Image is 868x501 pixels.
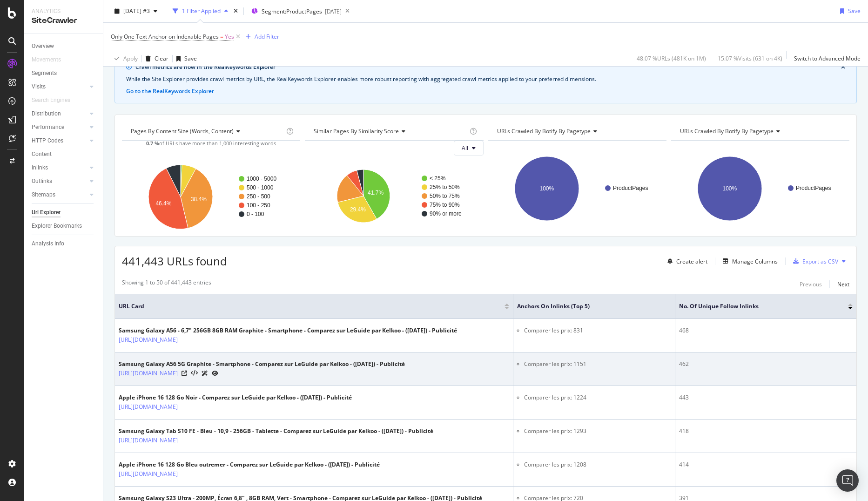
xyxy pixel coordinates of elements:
[800,278,822,290] button: Previous
[848,7,861,15] div: Save
[247,176,276,182] text: 1000 - 5000
[430,193,460,199] text: 50% to 75%
[789,254,838,269] button: Export as CSV
[247,193,270,200] text: 250 - 500
[32,208,61,217] div: Url Explorer
[325,7,342,15] div: [DATE]
[539,185,554,192] text: 100%
[524,326,671,335] li: Comparer les prix: 831
[836,469,859,492] div: Open Intercom Messenger
[368,190,384,196] text: 41.7%
[173,51,197,66] button: Save
[679,393,853,402] div: 443
[314,127,399,135] span: Similar Pages By Similarity Score
[732,257,778,265] div: Manage Columns
[129,124,284,139] h4: Pages By Content Size (Words, Content)
[802,257,838,265] div: Export as CSV
[123,54,138,62] div: Apply
[247,211,264,217] text: 0 - 100
[671,148,849,229] svg: A chart.
[524,360,671,368] li: Comparer les prix: 1151
[119,335,178,345] a: [URL][DOMAIN_NAME]
[119,393,352,402] div: Apple iPhone 16 128 Go Noir - Comparez sur LeGuide par Kelkoo - ([DATE]) - Publicité
[680,127,774,135] span: URLs Crawled By Botify By pagetype
[430,184,460,190] text: 25% to 50%
[155,54,168,62] div: Clear
[497,127,591,135] span: URLs Crawled By Botify By pagetype
[122,148,300,229] svg: A chart.
[32,55,70,65] a: Movements
[790,51,861,66] button: Switch to Advanced Mode
[495,124,658,139] h4: URLs Crawled By Botify By pagetype
[454,141,484,156] button: All
[32,55,61,65] div: Movements
[126,87,214,95] button: Go to the RealKeywords Explorer
[32,149,96,159] a: Content
[32,221,96,231] a: Explorer Bookmarks
[430,210,462,217] text: 90% or more
[32,82,46,92] div: Visits
[32,15,95,26] div: SiteCrawler
[488,148,666,229] svg: A chart.
[122,253,227,269] span: 441,443 URLs found
[111,33,219,41] span: Only One Text Anchor on Indexable Pages
[262,7,322,15] span: Segment: ProductPages
[123,7,150,15] span: 2025 Oct. 2nd #3
[32,190,55,200] div: Sitemaps
[32,68,96,78] a: Segments
[796,185,831,191] text: ProductPages
[119,369,178,378] a: [URL][DOMAIN_NAME]
[32,221,82,231] div: Explorer Bookmarks
[32,176,52,186] div: Outlinks
[719,256,778,267] button: Manage Columns
[248,4,342,19] button: Segment:ProductPages[DATE]
[119,460,380,469] div: Apple iPhone 16 128 Go Bleu outremer - Comparez sur LeGuide par Kelkoo - ([DATE]) - Publicité
[131,127,234,135] span: Pages By Content Size (Words, Content)
[800,280,822,288] div: Previous
[32,41,96,51] a: Overview
[119,302,502,311] span: URL Card
[679,326,853,335] div: 468
[32,163,87,173] a: Inlinks
[212,368,218,378] a: URL Inspection
[637,54,706,62] div: 48.07 % URLs ( 481K on 1M )
[135,63,841,71] div: Crawl metrics are now in the RealKeywords Explorer
[836,4,861,19] button: Save
[32,68,57,78] div: Segments
[679,360,853,368] div: 462
[242,31,279,42] button: Add Filter
[839,61,848,73] button: close banner
[146,140,276,147] span: of URLs have more than 1,000 interesting words
[524,427,671,435] li: Comparer les prix: 1293
[32,239,64,249] div: Analysis Info
[255,33,279,41] div: Add Filter
[126,75,845,83] div: While the Site Explorer provides crawl metrics by URL, the RealKeywords Explorer enables more rob...
[837,278,849,290] button: Next
[32,109,61,119] div: Distribution
[155,200,171,207] text: 46.4%
[32,163,48,173] div: Inlinks
[32,95,80,105] a: Search Engines
[679,302,834,311] span: No. of Unique Follow Inlinks
[524,460,671,469] li: Comparer les prix: 1208
[32,176,87,186] a: Outlinks
[32,122,64,132] div: Performance
[32,95,70,105] div: Search Engines
[32,82,87,92] a: Visits
[32,7,95,15] div: Analytics
[119,427,433,435] div: Samsung Galaxy Tab S10 FE - Bleu - 10,9 - 256GB - Tablette - Comparez sur LeGuide par Kelkoo - ([...
[119,402,178,412] a: [URL][DOMAIN_NAME]
[111,51,138,66] button: Apply
[202,368,208,378] a: AI Url Details
[305,163,483,229] svg: A chart.
[32,109,87,119] a: Distribution
[119,469,178,479] a: [URL][DOMAIN_NAME]
[142,51,168,66] button: Clear
[350,206,366,213] text: 29.4%
[430,202,460,208] text: 75% to 90%
[225,30,234,43] span: Yes
[524,393,671,402] li: Comparer les prix: 1224
[664,254,707,269] button: Create alert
